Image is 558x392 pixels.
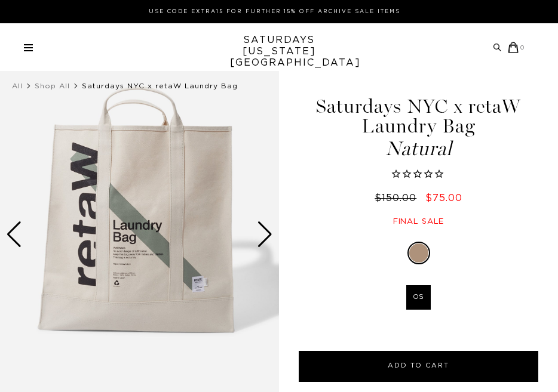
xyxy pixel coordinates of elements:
[12,82,23,89] a: All
[257,221,273,248] div: Next slide
[375,193,421,203] del: $150.00
[35,82,70,89] a: Shop All
[425,193,462,203] span: $75.00
[287,217,550,227] div: Final sale
[508,42,525,53] a: 0
[520,45,525,51] small: 0
[29,7,520,16] p: Use Code EXTRA15 for Further 15% Off Archive Sale Items
[287,168,550,181] span: Rated 0.0 out of 5 stars 0 reviews
[409,243,428,263] label: Natural
[230,35,329,69] a: SATURDAYS[US_STATE][GEOGRAPHIC_DATA]
[406,285,431,310] label: OS
[299,351,538,382] button: Add to Cart
[287,97,550,159] h1: Saturdays NYC x retaW Laundry Bag
[287,139,550,159] span: Natural
[6,221,22,248] div: Previous slide
[82,82,238,89] span: Saturdays NYC x retaW Laundry Bag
